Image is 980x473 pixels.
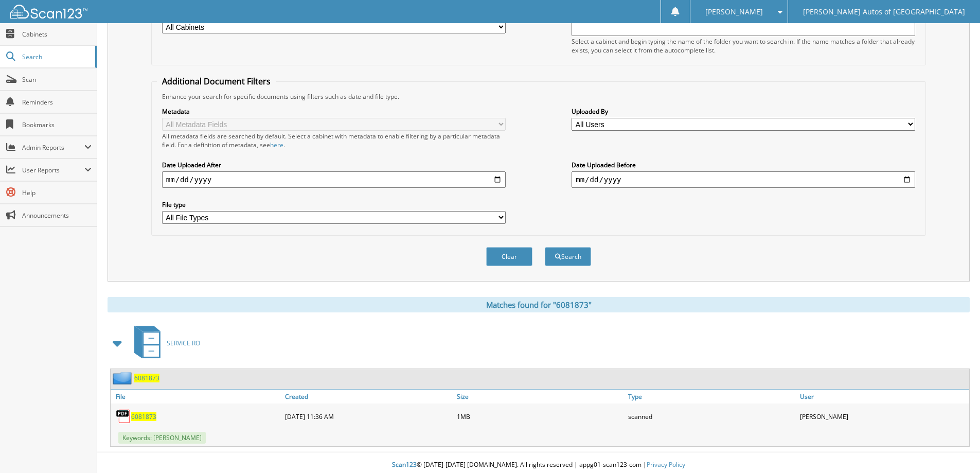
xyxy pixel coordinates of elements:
button: Clear [486,247,532,266]
label: Date Uploaded After [162,161,506,169]
label: Uploaded By [572,107,915,116]
a: User [797,390,969,404]
img: PDF.png [116,409,131,424]
label: Date Uploaded Before [572,161,915,169]
input: start [162,171,506,188]
label: Metadata [162,107,506,116]
span: User Reports [22,166,84,174]
legend: Additional Document Filters [157,76,276,87]
label: File type [162,200,506,209]
div: [PERSON_NAME] [797,406,969,427]
div: Select a cabinet and begin typing the name of the folder you want to search in. If the name match... [572,37,915,55]
a: SERVICE RO [128,323,200,363]
a: Privacy Policy [647,460,685,469]
div: All metadata fields are searched by default. Select a cabinet with metadata to enable filtering b... [162,132,506,149]
span: Search [22,52,90,61]
a: here [270,141,283,149]
button: Search [545,247,591,266]
span: Reminders [22,98,92,107]
span: Help [22,188,92,197]
img: scan123-logo-white.svg [10,5,87,19]
span: [PERSON_NAME] [705,9,763,15]
a: Size [454,390,626,404]
div: 1MB [454,406,626,427]
a: Type [626,390,797,404]
div: scanned [626,406,797,427]
a: Created [282,390,454,404]
span: Cabinets [22,30,92,39]
iframe: Chat Widget [929,424,980,473]
span: Bookmarks [22,120,92,129]
a: File [111,390,282,404]
div: Enhance your search for specific documents using filters such as date and file type. [157,92,920,101]
span: Scan [22,75,92,84]
input: end [572,171,915,188]
a: 6081873 [131,412,156,421]
div: [DATE] 11:36 AM [282,406,454,427]
a: 6081873 [134,374,159,382]
span: Admin Reports [22,143,84,152]
img: folder2.png [113,372,134,384]
span: Announcements [22,211,92,220]
span: Scan123 [392,460,417,469]
span: SERVICE RO [167,339,200,347]
div: Matches found for "6081873" [108,297,970,312]
span: Keywords: [PERSON_NAME] [118,432,206,444]
span: [PERSON_NAME] Autos of [GEOGRAPHIC_DATA] [803,9,965,15]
